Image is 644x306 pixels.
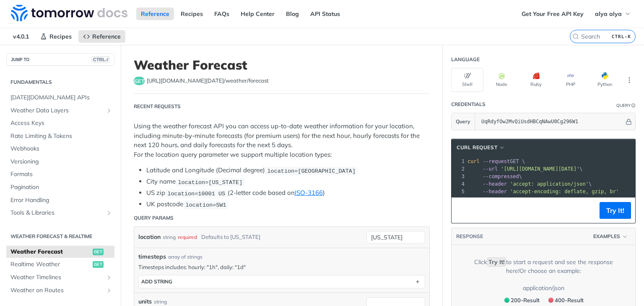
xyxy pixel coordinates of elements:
[467,158,480,164] span: curl
[176,8,208,20] a: Recipes
[510,181,589,187] span: 'accept: application/json'
[10,93,112,102] span: [DATE][DOMAIN_NAME] APIs
[49,33,72,40] span: Recipes
[92,33,121,40] span: Reference
[6,78,114,86] h2: Fundamentals
[295,189,323,197] a: ISO-3166
[555,297,584,303] span: 400 - Result
[610,32,633,41] kbd: CTRL-K
[281,8,304,20] a: Blog
[146,166,430,175] li: Latitude and Longitude (Decimal degree)
[93,249,104,255] span: get
[10,132,112,140] span: Rate Limiting & Tokens
[6,181,114,194] a: Pagination
[106,287,112,294] button: Show subpages for Weather on Routes
[467,174,522,179] span: \
[520,68,552,92] button: Ruby
[6,53,114,66] button: JUMP TOCTRL-/
[78,30,125,43] a: Reference
[572,33,579,40] svg: Search
[139,275,425,288] button: ADD string
[456,204,467,217] button: Copy to clipboard
[10,196,112,205] span: Error Handling
[456,118,470,125] span: Query
[210,8,234,20] a: FAQs
[454,143,508,152] button: cURL Request
[93,261,104,268] span: get
[138,252,166,261] span: timesteps
[483,166,498,172] span: --url
[457,144,497,151] span: cURL Request
[523,284,564,293] div: application/json
[10,209,104,217] span: Tools & Libraries
[595,10,622,18] span: alya alya
[517,8,588,20] a: Get Your Free API Key
[626,76,633,84] svg: More ellipsis
[483,174,519,179] span: --compressed
[477,113,624,130] input: apikey
[11,5,127,21] img: Tomorrow.io Weather API Docs
[138,297,152,306] label: units
[452,188,466,195] div: 5
[10,286,104,295] span: Weather on Routes
[10,260,91,269] span: Realtime Weather
[306,8,345,20] a: API Status
[452,180,466,188] div: 4
[106,210,112,216] button: Show subpages for Tools & Libraries
[10,183,112,192] span: Pagination
[467,158,525,164] span: GET \
[510,189,619,194] span: 'accept-encoding: deflate, gzip, br'
[163,231,176,243] div: string
[487,257,506,267] code: Try It!
[146,200,430,209] li: UK postcode
[631,104,636,108] i: Information
[6,233,114,240] h2: Weather Forecast & realtime
[589,68,621,92] button: Python
[146,188,430,198] li: US zip (2-letter code based on )
[467,181,592,187] span: \
[6,130,114,143] a: Rate Limiting & Tokens
[91,56,110,63] span: CTRL-/
[452,173,466,180] div: 3
[504,298,509,303] span: 200
[106,274,112,281] button: Show subpages for Weather Timelines
[10,170,112,179] span: Formats
[36,30,76,43] a: Recipes
[6,271,114,284] a: Weather TimelinesShow subpages for Weather Timelines
[6,143,114,155] a: Webhooks
[138,231,161,243] label: location
[452,158,466,165] div: 1
[486,68,518,92] button: Node
[6,258,114,271] a: Realtime Weatherget
[154,298,167,306] div: string
[501,166,579,172] span: '[URL][DOMAIN_NAME][DATE]'
[483,158,510,164] span: --request
[134,57,430,73] h1: Weather Forecast
[483,181,507,187] span: --header
[134,122,430,159] p: Using the weather forecast API you can access up-to-date weather information for your location, i...
[593,233,620,240] span: Examples
[106,107,112,114] button: Show subpages for Weather Data Layers
[236,8,279,20] a: Help Center
[600,202,631,219] button: Try It!
[623,74,636,86] button: More Languages
[201,231,260,243] div: Defaults to [US_STATE]
[178,231,197,243] div: required
[141,278,172,285] div: ADD string
[451,68,483,92] button: Shell
[178,179,242,185] span: location=[US_STATE]
[6,91,114,104] a: [DATE][DOMAIN_NAME] APIs
[134,103,181,110] div: Recent Requests
[267,168,356,174] span: location=[GEOGRAPHIC_DATA]
[6,117,114,130] a: Access Keys
[554,68,587,92] button: PHP
[464,258,623,275] div: Click to start a request and see the response here! Or choose an example:
[452,113,475,130] button: Query
[134,214,174,222] div: Query Params
[616,102,631,109] div: Query
[185,202,226,208] span: location=SW1
[590,8,636,20] button: alya alya
[590,232,631,241] button: Examples
[6,104,114,117] a: Weather Data LayersShow subpages for Weather Data Layers
[624,117,633,126] button: Hide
